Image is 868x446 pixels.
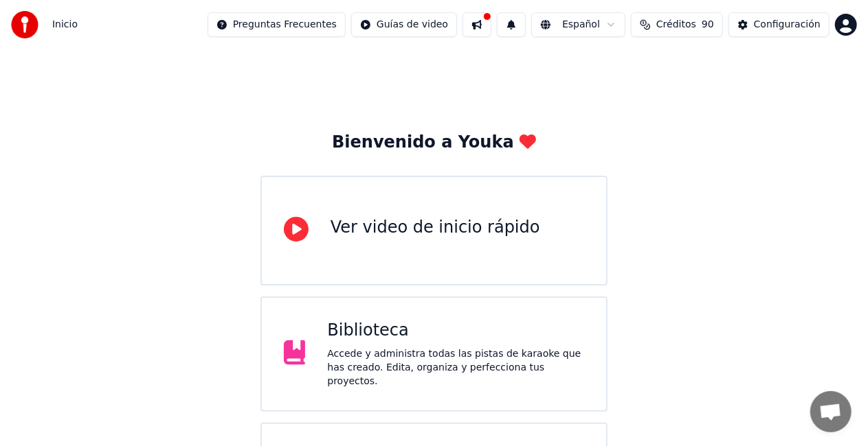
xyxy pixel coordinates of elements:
[327,320,584,342] div: Biblioteca
[11,11,38,38] img: youka
[52,18,78,32] span: Inicio
[810,391,852,432] a: Chat abierto
[327,347,584,388] div: Accede y administra todas las pistas de karaoke que has creado. Edita, organiza y perfecciona tus...
[52,18,78,32] nav: breadcrumb
[331,217,540,239] div: Ver video de inicio rápido
[702,18,714,32] span: 90
[656,18,696,32] span: Créditos
[332,132,536,154] div: Bienvenido a Youka
[208,12,346,37] button: Preguntas Frecuentes
[728,12,830,37] button: Configuración
[351,12,457,37] button: Guías de video
[754,18,821,32] div: Configuración
[631,12,723,37] button: Créditos90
